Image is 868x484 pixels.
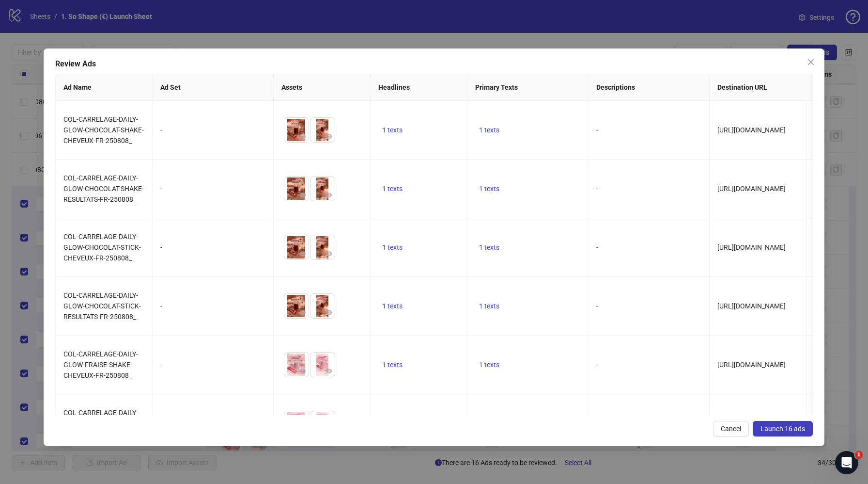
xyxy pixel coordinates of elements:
[713,421,749,436] button: Cancel
[310,353,335,377] img: Asset 2
[153,74,274,101] th: Ad Set
[299,133,306,140] span: eye
[855,451,863,459] span: 1
[55,58,813,70] div: Review Ads
[717,361,786,369] span: [URL][DOMAIN_NAME]
[63,291,141,321] span: COL-CARRELAGE-DAILY-GLOW-CHOCOLAT-STICK-RESULTATS-FR-250808_
[753,421,813,436] button: Launch 16 ads
[310,235,335,259] img: Asset 2
[378,359,406,371] button: 1 texts
[325,133,332,140] span: eye
[323,130,335,142] button: Preview
[284,353,309,377] img: Asset 1
[382,185,403,193] span: 1 texts
[382,126,403,134] span: 1 texts
[56,74,153,101] th: Ad Name
[479,361,499,369] span: 1 texts
[284,118,309,142] img: Asset 1
[310,118,335,142] img: Asset 2
[160,125,265,135] div: -
[479,126,499,134] span: 1 texts
[378,183,406,194] button: 1 texts
[284,177,309,201] img: Asset 1
[325,250,332,257] span: eye
[382,361,403,369] span: 1 texts
[160,301,265,311] div: -
[63,233,141,262] span: COL-CARRELAGE-DAILY-GLOW-CHOCOLAT-STICK-CHEVEUX-FR-250808_
[63,350,138,379] span: COL-CARRELAGE-DAILY-GLOW-FRAISE-SHAKE-CHEVEUX-FR-250808_
[310,177,335,201] img: Asset 2
[299,309,306,316] span: eye
[803,54,819,70] button: Close
[479,185,499,193] span: 1 texts
[297,365,309,377] button: Preview
[297,130,309,142] button: Preview
[475,359,503,371] button: 1 texts
[479,243,499,251] span: 1 texts
[297,189,309,201] button: Preview
[382,243,403,251] span: 1 texts
[717,185,786,193] span: [URL][DOMAIN_NAME]
[63,409,138,438] span: COL-CARRELAGE-DAILY-GLOW-FRAISE-SHAKE-RESULTATS-FR-250808_
[323,189,335,201] button: Preview
[717,302,786,310] span: [URL][DOMAIN_NAME]
[807,58,815,66] span: close
[297,248,309,259] button: Preview
[479,302,499,310] span: 1 texts
[274,74,371,101] th: Assets
[378,300,406,312] button: 1 texts
[160,359,265,370] div: -
[371,74,467,101] th: Headlines
[475,300,503,312] button: 1 texts
[378,124,406,136] button: 1 texts
[284,294,309,318] img: Asset 1
[310,294,335,318] img: Asset 2
[596,126,598,134] span: -
[710,74,854,101] th: Destination URL
[596,361,598,369] span: -
[378,242,406,253] button: 1 texts
[596,302,598,310] span: -
[382,302,403,310] span: 1 texts
[475,183,503,194] button: 1 texts
[717,126,786,134] span: [URL][DOMAIN_NAME]
[835,451,858,474] iframe: Intercom live chat
[323,365,335,377] button: Preview
[284,411,309,436] img: Asset 1
[760,425,805,433] span: Launch 16 ads
[475,242,503,253] button: 1 texts
[589,74,710,101] th: Descriptions
[323,307,335,318] button: Preview
[297,307,309,318] button: Preview
[325,192,332,198] span: eye
[325,368,332,374] span: eye
[63,174,144,203] span: COL-CARRELAGE-DAILY-GLOW-CHOCOLAT-SHAKE-RESULTATS-FR-250808_
[717,243,786,251] span: [URL][DOMAIN_NAME]
[323,248,335,259] button: Preview
[467,74,589,101] th: Primary Texts
[299,250,306,257] span: eye
[310,411,335,436] img: Asset 2
[299,368,306,374] span: eye
[160,242,265,253] div: -
[299,192,306,198] span: eye
[475,124,503,136] button: 1 texts
[596,185,598,193] span: -
[596,243,598,251] span: -
[325,309,332,316] span: eye
[284,235,309,259] img: Asset 1
[721,425,741,433] span: Cancel
[63,115,144,145] span: COL-CARRELAGE-DAILY-GLOW-CHOCOLAT-SHAKE-CHEVEUX-FR-250808_
[160,183,265,194] div: -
